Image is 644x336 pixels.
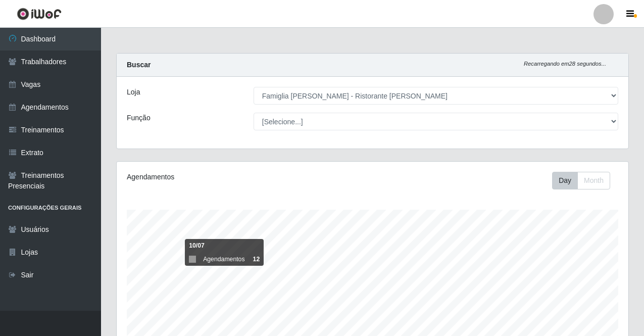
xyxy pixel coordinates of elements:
i: Recarregando em 28 segundos... [524,61,606,67]
img: CoreUI Logo [17,8,62,20]
strong: Buscar [127,61,151,69]
div: Toolbar with button groups [552,172,618,189]
div: First group [552,172,610,189]
label: Função [127,113,151,123]
div: Agendamentos [127,172,323,182]
label: Loja [127,87,140,98]
button: Day [552,172,578,189]
button: Month [577,172,610,189]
